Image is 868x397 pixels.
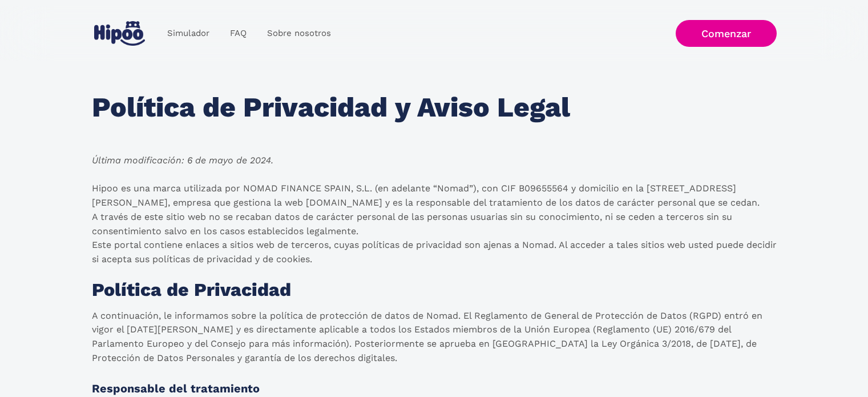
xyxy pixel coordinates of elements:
a: Simulador [157,22,220,45]
p: A continuación, le informamos sobre la política de protección de datos de Nomad. El Reglamento de... [92,309,777,366]
em: Última modificación: 6 de mayo de 2024. [92,155,273,166]
a: Sobre nosotros [257,22,341,45]
a: FAQ [220,22,257,45]
a: Comenzar [676,20,777,47]
h1: Política de Privacidad y Aviso Legal [92,93,570,123]
h1: Política de Privacidad [92,280,291,300]
strong: Responsable del tratamiento [92,382,260,395]
p: Hipoo es una marca utilizada por NOMAD FINANCE SPAIN, S.L. (en adelante “Nomad”), con CIF B096555... [92,182,777,267]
